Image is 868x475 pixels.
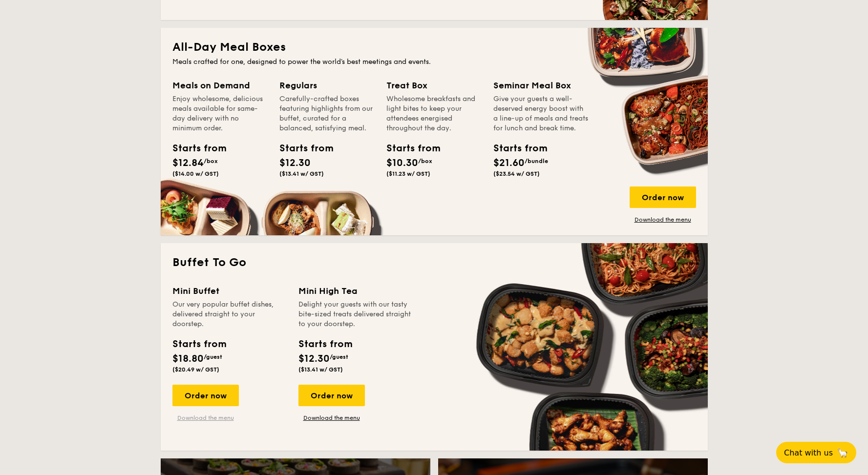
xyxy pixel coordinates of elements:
[172,40,696,55] h2: All-Day Meal Boxes
[172,170,219,177] span: ($14.00 w/ GST)
[386,79,482,92] div: Treat Box
[298,385,365,406] div: Order now
[298,353,330,365] span: $12.30
[493,157,525,169] span: $21.60
[418,158,432,165] span: /box
[172,353,204,365] span: $18.80
[172,385,239,406] div: Order now
[493,170,540,177] span: ($23.54 w/ GST)
[493,79,589,92] div: Seminar Meal Box
[172,337,226,351] div: Starts from
[172,94,268,133] div: Enjoy wholesome, delicious meals available for same-day delivery with no minimum order.
[298,414,365,422] a: Download the menu
[172,414,239,422] a: Download the menu
[525,158,548,165] span: /bundle
[298,337,352,351] div: Starts from
[298,300,413,329] div: Delight your guests with our tasty bite-sized treats delivered straight to your doorstep.
[386,94,482,133] div: Wholesome breakfasts and light bites to keep your attendees energised throughout the day.
[279,157,311,169] span: $12.30
[330,353,348,360] span: /guest
[172,57,696,67] div: Meals crafted for one, designed to power the world's best meetings and events.
[386,157,418,169] span: $10.30
[630,186,696,208] div: Order now
[172,157,204,169] span: $12.84
[172,141,216,156] div: Starts from
[493,141,537,156] div: Starts from
[776,442,856,463] button: Chat with us🦙
[172,284,287,298] div: Mini Buffet
[172,79,268,92] div: Meals on Demand
[386,141,430,156] div: Starts from
[493,94,589,133] div: Give your guests a well-deserved energy boost with a line-up of meals and treats for lunch and br...
[172,300,287,329] div: Our very popular buffet dishes, delivered straight to your doorstep.
[204,353,222,360] span: /guest
[784,448,833,457] span: Chat with us
[298,366,343,373] span: ($13.41 w/ GST)
[279,94,375,133] div: Carefully-crafted boxes featuring highlights from our buffet, curated for a balanced, satisfying ...
[298,284,413,298] div: Mini High Tea
[386,170,430,177] span: ($11.23 w/ GST)
[279,141,323,156] div: Starts from
[279,79,375,92] div: Regulars
[172,366,219,373] span: ($20.49 w/ GST)
[204,158,218,165] span: /box
[837,447,848,458] span: 🦙
[172,255,696,270] h2: Buffet To Go
[279,170,324,177] span: ($13.41 w/ GST)
[630,216,696,224] a: Download the menu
